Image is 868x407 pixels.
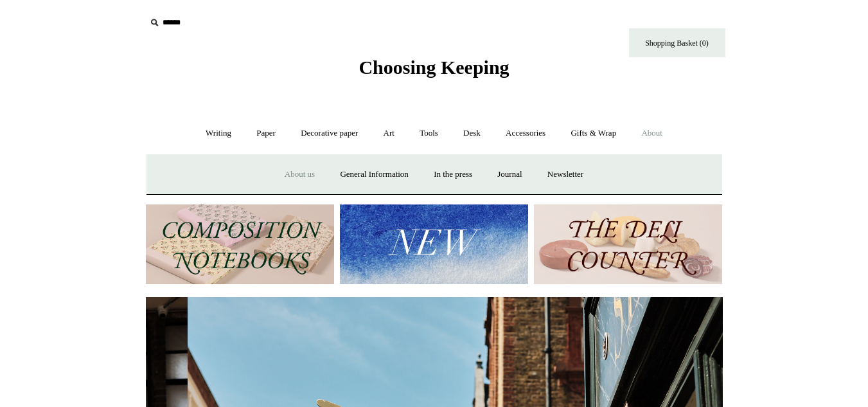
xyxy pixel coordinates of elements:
img: The Deli Counter [534,204,722,285]
a: Choosing Keeping [359,67,509,76]
span: Choosing Keeping [359,57,509,78]
a: Desk [452,116,492,150]
a: Journal [486,158,533,192]
a: Paper [245,116,287,150]
a: Shopping Basket (0) [629,28,725,57]
a: About [630,116,674,150]
a: In the press [422,158,484,192]
a: Newsletter [536,158,595,192]
a: Art [372,116,406,150]
a: Accessories [494,116,557,150]
a: General Information [328,158,420,192]
a: Decorative paper [289,116,369,150]
a: About us [273,158,326,192]
a: Tools [408,116,450,150]
a: Writing [194,116,243,150]
a: Gifts & Wrap [559,116,628,150]
img: 202302 Composition ledgers.jpg__PID:69722ee6-fa44-49dd-a067-31375e5d54ec [146,204,334,285]
img: New.jpg__PID:f73bdf93-380a-4a35-bcfe-7823039498e1 [340,204,528,285]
